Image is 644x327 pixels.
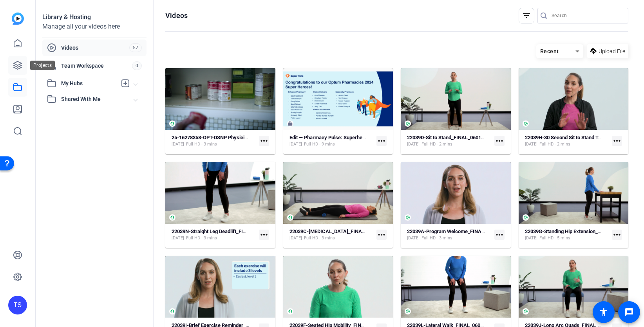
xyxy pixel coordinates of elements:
span: Full HD - 3 mins [304,235,335,241]
a: 22039G-Standing Hip Extension_FINAL_052323[DATE]Full HD - 5 mins [525,228,609,241]
img: blue-gradient.svg [12,13,24,25]
span: 0 [132,61,142,70]
span: [DATE] [289,141,302,147]
a: 22039N-Straight Leg Deadlift_FINAL_060123[DATE]Full HD - 3 mins [172,228,256,241]
strong: 22039H-30 Second Sit to Stand Test_FINAL_052323 [525,135,640,140]
mat-icon: more_horiz [612,136,622,146]
span: [DATE] [172,141,184,147]
span: Shared With Me [61,95,134,103]
a: 22039C-[MEDICAL_DATA]_FINAL_022323[DATE]Full HD - 3 mins [289,228,374,241]
div: TS [8,296,27,314]
mat-icon: more_horiz [259,136,269,146]
span: [DATE] [525,235,537,241]
a: 22039A-Program Welcome_FINAL_052323[DATE]Full HD - 3 mins [407,228,491,241]
a: 22039D-Sit to Stand_FINAL_060123[DATE]Full HD - 2 mins [407,135,491,147]
span: Full HD - 2 mins [421,141,452,147]
a: Edit — Pharmacy Pulse: Superheroes No Graphics[DATE]Full HD - 9 mins [289,135,374,147]
strong: 25-16278358-OPT-DSNP Physicians-20250617 [172,135,277,140]
strong: 22039N-Straight Leg Deadlift_FINAL_060123 [172,228,271,234]
strong: 22039D-Sit to Stand_FINAL_060123 [407,135,487,140]
button: Upload File [587,44,628,58]
input: Search [552,11,622,20]
h1: Videos [165,11,188,20]
span: [DATE] [172,235,184,241]
mat-icon: more_horiz [612,230,622,240]
span: Full HD - 3 mins [186,141,217,147]
mat-expansion-panel-header: My Hubs [42,75,147,91]
mat-expansion-panel-header: Shared With Me [42,91,147,107]
span: Full HD - 3 mins [421,235,452,241]
span: [DATE] [289,235,302,241]
mat-icon: more_horiz [494,136,505,146]
span: Team Workspace [61,62,132,70]
span: Videos [61,44,129,52]
strong: 22039C-[MEDICAL_DATA]_FINAL_022323 [289,228,384,234]
span: 57 [129,43,142,52]
span: Full HD - 9 mins [304,141,335,147]
mat-icon: filter_list [522,11,531,20]
a: 25-16278358-OPT-DSNP Physicians-20250617[DATE]Full HD - 3 mins [172,135,256,147]
span: [DATE] [407,235,420,241]
mat-icon: message [624,307,634,317]
strong: 22039A-Program Welcome_FINAL_052323 [407,228,503,234]
span: Full HD - 2 mins [539,141,570,147]
span: Full HD - 5 mins [539,235,570,241]
strong: Edit — Pharmacy Pulse: Superheroes No Graphics [289,135,402,140]
span: Full HD - 3 mins [186,235,217,241]
span: Recent [540,48,559,54]
span: My Hubs [61,79,117,88]
span: Upload File [599,47,625,56]
mat-icon: more_horiz [494,230,505,240]
div: Projects [30,61,55,70]
mat-icon: more_horiz [376,230,387,240]
span: [DATE] [525,141,537,147]
mat-icon: accessibility [599,307,608,317]
a: 22039H-30 Second Sit to Stand Test_FINAL_052323[DATE]Full HD - 2 mins [525,135,609,147]
mat-icon: more_horiz [259,230,269,240]
div: Manage all your videos here [42,22,147,31]
mat-icon: more_horiz [376,136,387,146]
div: Library & Hosting [42,13,147,22]
span: [DATE] [407,141,420,147]
strong: 22039G-Standing Hip Extension_FINAL_052323 [525,228,631,234]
